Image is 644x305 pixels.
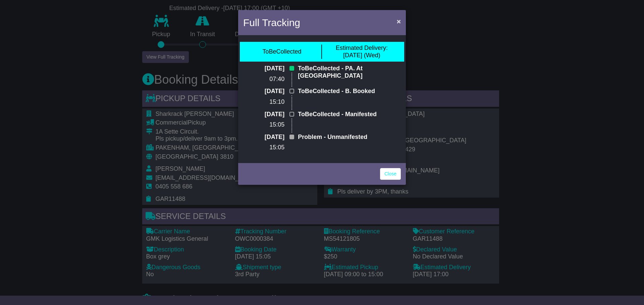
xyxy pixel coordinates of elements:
div: ToBeCollected [262,48,301,56]
p: ToBeCollected - Manifested [298,111,401,118]
p: 15:05 [243,144,284,151]
p: ToBeCollected - B. Booked [298,88,401,95]
p: 07:40 [243,76,284,83]
p: 15:05 [243,121,284,129]
p: Problem - Unmanifested [298,134,401,141]
p: [DATE] [243,88,284,95]
span: × [397,17,401,25]
p: [DATE] [243,65,284,72]
p: ToBeCollected - PA. At [GEOGRAPHIC_DATA] [298,65,401,79]
p: 15:10 [243,98,284,106]
span: Estimated Delivery: [336,45,388,51]
button: Close [393,14,404,28]
p: [DATE] [243,111,284,118]
p: [DATE] [243,134,284,141]
div: [DATE] (Wed) [336,45,388,59]
h4: Full Tracking [243,15,300,30]
a: Close [380,168,401,180]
